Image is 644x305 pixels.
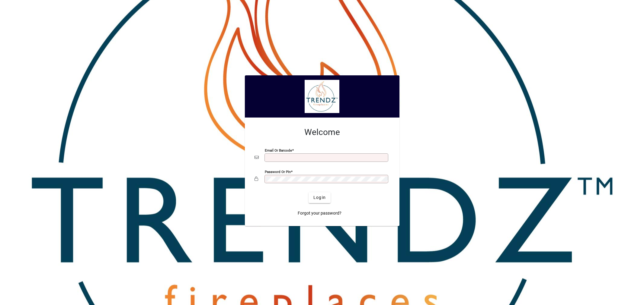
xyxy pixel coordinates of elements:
h2: Welcome [255,127,390,137]
mat-label: Email or Barcode [265,148,292,152]
button: Login [309,192,331,203]
span: Login [313,194,326,201]
span: Forgot your password? [298,210,341,216]
mat-label: Password or Pin [265,169,291,174]
a: Forgot your password? [295,208,344,219]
